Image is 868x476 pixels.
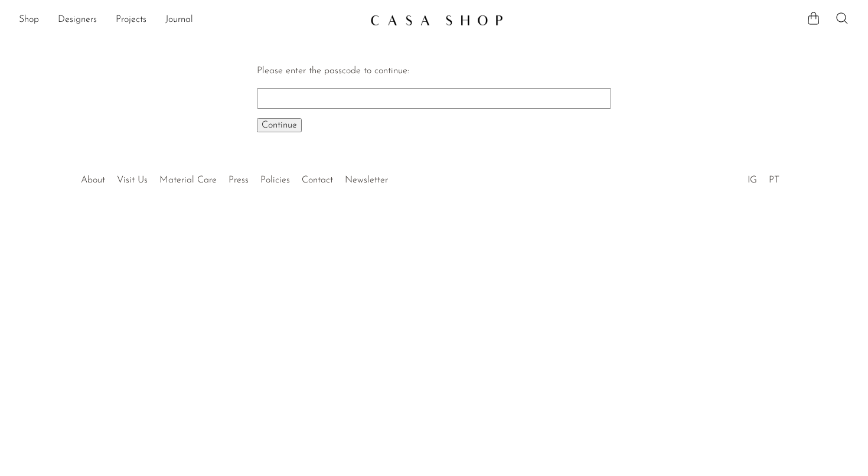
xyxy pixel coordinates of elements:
[19,10,361,30] ul: NEW HEADER MENU
[58,12,97,28] a: Designers
[117,175,148,185] a: Visit Us
[81,175,105,185] a: About
[75,166,394,188] ul: Quick links
[19,12,39,28] a: Shop
[159,175,217,185] a: Material Care
[262,120,297,130] span: Continue
[116,12,146,28] a: Projects
[19,10,361,30] nav: Desktop navigation
[742,166,785,188] ul: Social Medias
[257,66,409,76] label: Please enter the passcode to continue:
[260,175,290,185] a: Policies
[302,175,333,185] a: Contact
[769,175,779,185] a: PT
[748,175,757,185] a: IG
[165,12,193,28] a: Journal
[229,175,249,185] a: Press
[257,118,302,132] button: Continue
